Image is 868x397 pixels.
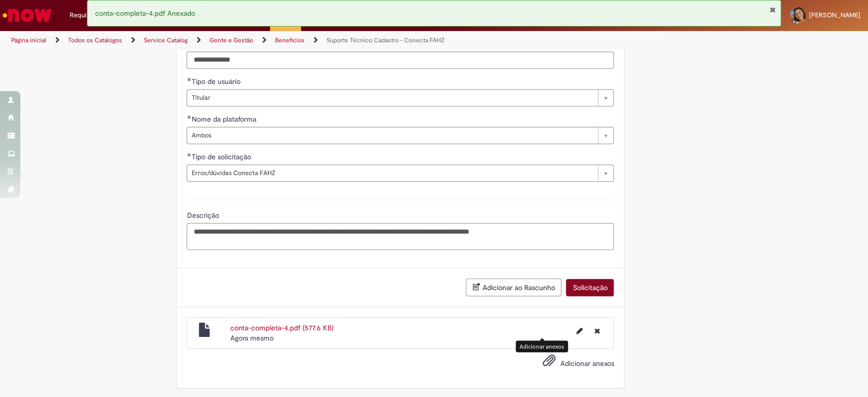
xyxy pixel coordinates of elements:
[326,36,444,44] a: Suporte Técnico Cadastro - Conecta FAHZ
[588,323,606,339] button: Excluir conta-completa-4.pdf
[95,9,195,18] span: conta-completa-4.pdf Anexado
[144,36,188,44] a: Service Catalog
[187,77,191,81] span: Obrigatório Preenchido
[466,278,561,296] button: Adicionar ao Rascunho
[516,341,568,352] div: Adicionar anexos
[209,36,253,44] a: Gente e Gestão
[191,165,593,181] span: Erros/dúvidas Conecta FAHZ
[566,279,614,296] button: Solicitação
[187,223,614,250] textarea: Descrição
[769,6,775,14] button: Fechar Notificação
[70,10,105,20] span: Requisições
[1,5,53,25] img: ServiceNow
[11,36,46,44] a: Página inicial
[191,115,258,124] span: Nome da plataforma
[187,115,191,119] span: Obrigatório Preenchido
[230,333,274,343] time: 01/10/2025 15:10:39
[560,359,614,368] span: Adicionar anexos
[570,323,588,339] button: Editar nome de arquivo conta-completa-4.pdf
[187,153,191,157] span: Obrigatório Preenchido
[230,323,334,332] a: conta-completa-4.pdf (577.6 KB)
[230,333,274,343] span: Agora mesmo
[191,77,242,86] span: Tipo de usuário
[540,351,558,375] button: Adicionar anexos
[8,31,571,50] ul: Trilhas de página
[809,11,860,19] span: [PERSON_NAME]
[191,90,593,106] span: Titular
[187,51,614,69] input: CPF do empregado
[191,152,253,161] span: Tipo de solicitação
[191,127,593,144] span: Ambos
[275,36,305,44] a: Benefícios
[68,36,122,44] a: Todos os Catálogos
[187,211,221,220] span: Descrição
